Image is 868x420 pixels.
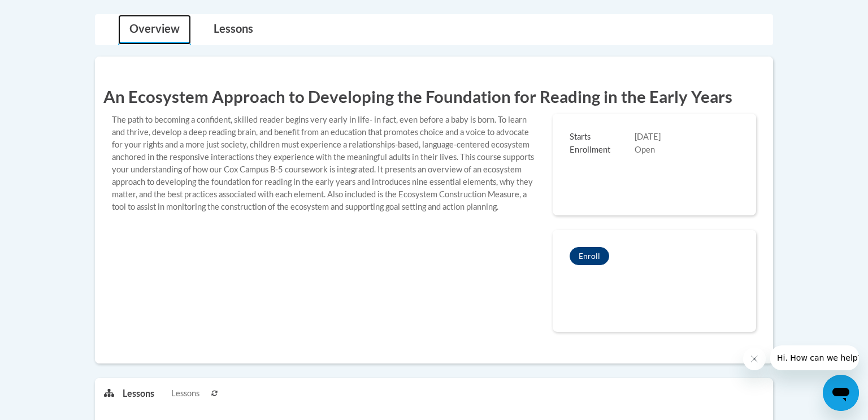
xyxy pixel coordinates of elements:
span: [DATE] [635,132,661,141]
iframe: Close message [743,348,766,370]
p: Lessons [123,387,154,400]
iframe: Button to launch messaging window [823,375,859,411]
div: The path to becoming a confident, skilled reader begins very early in life- in fact, even before ... [103,114,544,213]
a: Lessons [202,15,264,45]
span: Open [635,145,655,154]
span: Hi. How can we help? [7,8,92,17]
span: Lessons [171,387,199,400]
iframe: Message from company [770,345,859,370]
h1: An Ecosystem Approach to Developing the Foundation for Reading in the Early Years [103,85,765,108]
button: An Ecosystem Approach to Developing the Foundation for Reading in the Early Years [570,247,609,265]
span: Starts [570,131,635,144]
a: Overview [118,15,191,45]
span: Enrollment [570,144,635,157]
